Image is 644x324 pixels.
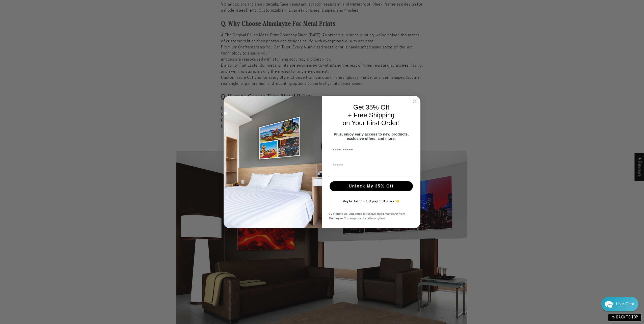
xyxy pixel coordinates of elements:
[330,181,413,191] button: Unlock My 35% Off
[334,132,409,141] span: Plus, enjoy early access to new products, exclusive offers, and more.
[616,316,638,319] span: BACK TO TOP
[224,96,322,228] img: 728e4f65-7e6c-44e2-b7d1-0292a396982f.jpeg
[343,119,400,127] span: on Your First Order!
[348,111,394,119] span: + Free Shipping
[601,297,638,311] div: Chat widget toggle
[412,98,418,104] button: Close dialog
[616,297,634,311] div: Contact Us Directly
[353,103,389,111] span: Get 35% Off
[340,196,402,206] button: Maybe later – I’ll pay full price 😅
[329,211,405,221] span: By signing up, you agree to receive email marketing from Aluminyze. You may unsubscribe anytime.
